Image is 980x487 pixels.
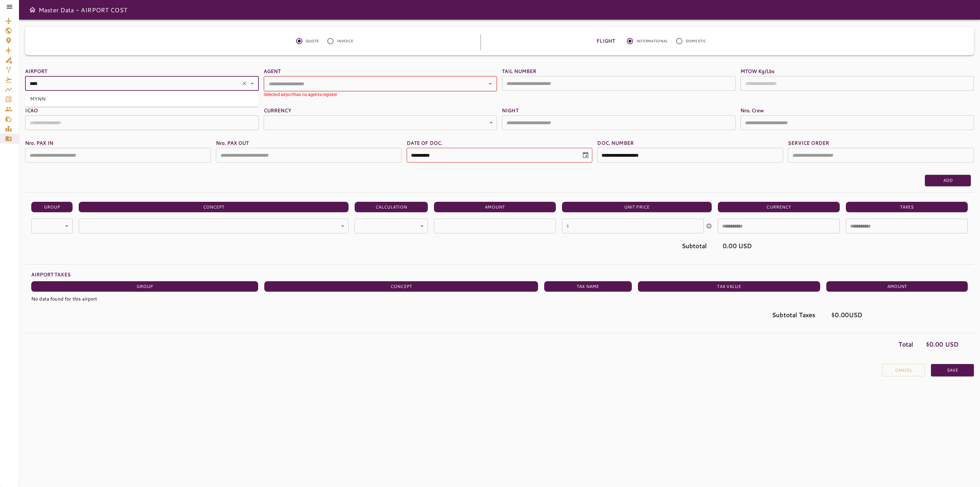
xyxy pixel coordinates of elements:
div: Selected airport has no agents register [264,91,497,98]
p: AIRPORT TAXES [31,271,974,278]
button: Choose date [579,149,592,161]
label: CURRENCY [264,107,497,114]
th: CONCEPT [79,202,349,213]
label: DATE OF DOC. [407,139,593,146]
p: No data found for this airport [31,295,258,302]
li: MYNN [25,93,259,104]
span: QUOTE [306,38,319,44]
th: CALCULATION [355,202,428,213]
td: Subtotal Taxes [638,305,820,324]
label: SERVICE ORDER [788,139,974,146]
th: TAX VALUE [638,281,820,292]
p: $ 0.00 USD [926,339,959,349]
button: Open [486,79,495,88]
th: CONCEPT [264,281,538,292]
label: FLIGHT [597,35,615,48]
label: AIRPORT [25,67,259,75]
h6: Master Data - AIRPORT COST [39,5,127,15]
td: 0.00 USD [718,236,840,255]
button: Open drawer [26,4,39,16]
label: AGENT [264,67,497,75]
button: Close [248,79,257,88]
div: ​ [79,219,349,233]
button: Cancel [882,364,925,376]
th: AMOUNT [434,202,556,213]
label: Nro. Crew [741,107,974,114]
label: NIGHT [502,107,736,114]
label: Nro. PAX OUT [216,139,402,146]
td: $ 0.00 USD [826,305,968,324]
label: TAIL NUMBER [502,67,736,75]
label: Nro. PAX IN [25,139,211,146]
td: Subtotal [562,236,712,255]
label: MTOW Kg/Lbs [741,67,974,75]
th: CURRENCY [718,202,840,213]
p: Total [899,339,914,349]
th: UNIT PRICE [562,202,712,213]
th: TAX NAME [544,281,632,292]
button: Add [925,175,971,186]
span: INVOICE [337,38,353,44]
button: Save [931,364,974,376]
label: DOC. NUMBER [597,139,783,146]
div: ​ [264,115,497,130]
span: INTERNATIONAL [636,38,668,44]
th: GROUP [31,202,73,213]
th: GROUP [31,281,258,292]
label: ICAO [25,107,259,114]
div: ​ [355,219,428,233]
button: Clear [240,79,249,88]
p: $ [566,222,569,230]
th: AMOUNT [826,281,968,292]
span: DOMESTIC [686,38,706,44]
div: ​ [31,219,73,233]
th: TAXES [846,202,968,213]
